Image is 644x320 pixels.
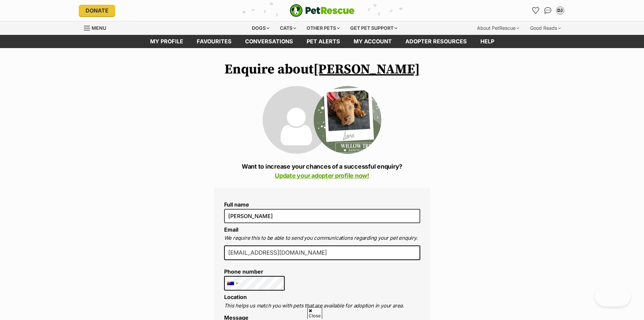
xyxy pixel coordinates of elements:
a: Favourites [530,5,541,16]
div: Other pets [302,21,344,35]
a: Pet alerts [300,35,347,48]
div: Good Reads [525,21,566,35]
div: Australia: +61 [224,276,240,291]
a: [PERSON_NAME] [313,61,420,78]
p: Want to increase your chances of a successful enquiry? [214,162,430,180]
h1: Enquire about [214,62,430,77]
a: Conversations [543,5,553,16]
a: Help [474,35,501,48]
a: Favourites [190,35,238,48]
label: Phone number [224,269,285,275]
a: Menu [84,21,111,34]
img: logo-e224e6f780fb5917bec1dbf3a21bbac754714ae5b6737aabdf751b685950b380.svg [290,4,355,17]
label: Email [224,226,238,233]
div: About PetRescue [472,21,524,35]
span: Close [307,307,322,319]
div: Get pet support [345,21,402,35]
a: Donate [79,5,115,16]
button: My account [555,5,566,16]
a: Update your adopter profile now! [275,172,369,179]
input: E.g. Jimmy Chew [224,209,420,223]
label: Full name [224,201,420,208]
ul: Account quick links [530,5,566,16]
a: Adopter resources [399,35,474,48]
p: This helps us match you with pets that are available for adoption in your area. [224,302,420,310]
a: PetRescue [290,4,355,17]
div: Dogs [247,21,274,35]
iframe: Help Scout Beacon - Open [595,286,630,306]
a: My profile [143,35,190,48]
p: We require this to be able to send you communications regarding your pet enquiry. [224,234,420,242]
img: chat-41dd97257d64d25036548639549fe6c8038ab92f7586957e7f3b1b290dea8141.svg [544,7,551,14]
img: Luna [314,86,381,154]
a: My account [347,35,399,48]
label: Location [224,294,247,300]
div: Cats [275,21,301,35]
a: conversations [238,35,300,48]
div: DJ [557,7,564,14]
span: Menu [92,25,106,31]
